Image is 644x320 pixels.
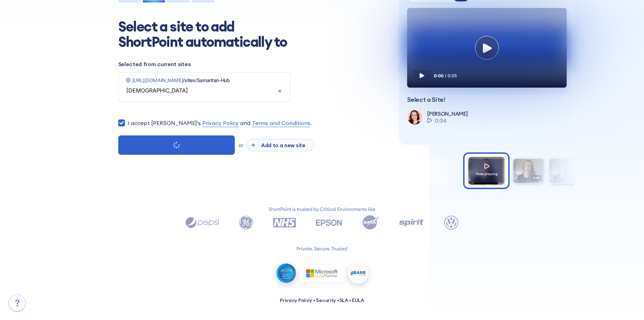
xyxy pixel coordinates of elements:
[435,116,447,125] span: 0:34
[316,297,336,303] a: Security
[445,73,446,78] span: /
[352,297,364,303] a: EULA
[118,19,299,50] h1: Select a site to add ShortPoint automatically to
[252,119,310,127] a: Terms and Conditions
[126,86,277,95] input: Search sites
[407,110,422,124] img: shortpoint-support-team
[476,171,498,176] span: Now playing
[280,297,364,304] p: • • •
[183,77,230,83] span: /sites/Samaritan-Hub
[280,297,312,303] a: Privacy Policy
[567,175,578,181] span: 0:07
[434,73,444,78] span: 0:00
[257,142,310,149] span: Add to a new site
[238,142,243,149] span: or
[132,77,183,83] span: [URL][DOMAIN_NAME]
[202,119,239,127] a: Privacy Policy
[407,96,566,104] p: Select a Site!
[247,139,314,151] button: Add to a new site
[448,73,457,78] span: 0:35
[427,110,467,117] p: [PERSON_NAME]
[120,74,289,86] div: https://wearesamaritan.sharepoint.com/sites/Samaritan-Hub
[128,119,312,127] label: I accept [PERSON_NAME]'s and .
[118,60,382,68] p: Selected from current sites
[519,240,644,320] iframe: Chat Widget
[339,297,348,303] a: SLA
[531,175,542,181] span: 0:40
